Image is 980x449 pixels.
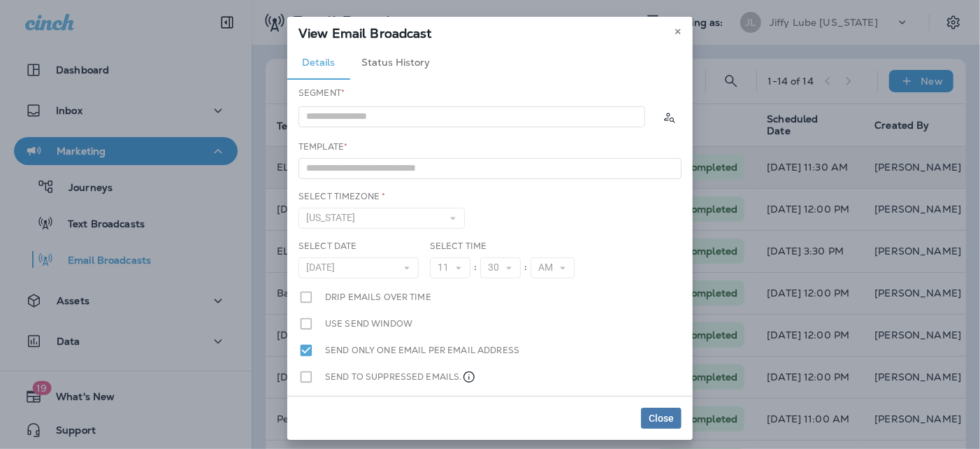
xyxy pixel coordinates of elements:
label: Use send window [325,316,412,332]
label: Select Time [430,241,487,252]
span: [DATE] [306,262,340,273]
button: [US_STATE] [298,208,465,229]
label: Template [298,141,347,152]
button: Calculate the estimated number of emails to be sent based on selected segment. (This could take a... [656,104,682,129]
label: Select Timezone [298,191,385,202]
button: 11 [430,257,470,278]
button: 30 [480,257,521,278]
span: 11 [438,262,454,273]
span: Close [649,413,674,423]
button: Close [641,408,682,429]
div: : [521,257,531,278]
label: Drip emails over time [325,290,431,305]
div: View Email Broadcast [287,17,693,46]
button: Status History [350,46,441,80]
label: Send to suppressed emails. [325,369,476,385]
span: AM [538,262,559,273]
span: [US_STATE] [306,212,361,224]
button: Details [287,46,350,80]
button: AM [531,257,575,278]
label: Segment [298,87,345,99]
span: 30 [488,262,505,273]
label: Send only one email per email address [325,343,519,358]
label: Select Date [298,241,357,252]
button: [DATE] [298,257,419,278]
div: : [470,257,480,278]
